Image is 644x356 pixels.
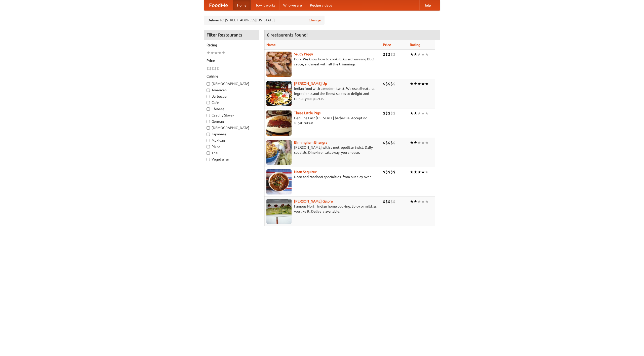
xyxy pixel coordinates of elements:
[207,95,210,98] input: Barbecue
[210,50,214,56] li: ★
[207,43,256,48] h5: Rating
[417,169,421,175] li: ★
[421,169,425,175] li: ★
[204,30,259,40] h4: Filter Restaurants
[417,110,421,116] li: ★
[207,132,256,137] label: Japanese
[383,199,385,204] li: $
[251,0,279,10] a: How it works
[388,199,390,204] li: $
[419,0,435,10] a: Help
[266,86,379,101] p: Indian food with a modern twist. We use all-natural ingredients and the finest spices to delight ...
[207,145,210,148] input: Pizza
[417,81,421,87] li: ★
[204,0,233,10] a: FoodMe
[385,199,388,204] li: $
[207,89,210,92] input: American
[425,52,429,57] li: ★
[383,81,385,87] li: $
[421,110,425,116] li: ★
[414,169,417,175] li: ★
[417,199,421,204] li: ★
[425,140,429,145] li: ★
[294,82,327,86] a: [PERSON_NAME] Up
[266,140,292,165] img: bhangra.jpg
[207,120,210,123] input: German
[385,52,388,57] li: $
[207,150,256,155] label: Thai
[385,110,388,116] li: $
[267,32,308,37] ng-pluralize: 6 restaurants found!
[294,199,333,203] a: [PERSON_NAME] Galore
[383,169,385,175] li: $
[390,140,393,145] li: $
[410,169,414,175] li: ★
[218,50,222,56] li: ★
[266,199,292,224] img: currygalore.jpg
[207,88,256,93] label: American
[410,43,420,47] a: Rating
[207,58,256,63] h5: Price
[393,169,395,175] li: $
[383,110,385,116] li: $
[388,110,390,116] li: $
[207,114,210,117] input: Czech / Slovak
[425,81,429,87] li: ★
[425,199,429,204] li: ★
[266,110,292,136] img: littlepigs.jpg
[222,50,225,56] li: ★
[214,50,218,56] li: ★
[207,94,256,99] label: Barbecue
[209,66,212,71] li: $
[385,81,388,87] li: $
[388,140,390,145] li: $
[393,140,395,145] li: $
[425,169,429,175] li: ★
[414,110,417,116] li: ★
[385,169,388,175] li: $
[393,199,395,204] li: $
[233,0,251,10] a: Home
[266,169,292,194] img: naansequitur.jpg
[393,52,395,57] li: $
[414,52,417,57] li: ★
[414,81,417,87] li: ★
[388,81,390,87] li: $
[294,52,313,56] a: Saucy Piggy
[207,101,210,104] input: Cafe
[410,52,414,57] li: ★
[204,16,325,25] div: Deliver to: [STREET_ADDRESS][US_STATE]
[294,170,316,174] a: Naan Sequitur
[207,106,256,111] label: Chinese
[306,0,336,10] a: Recipe videos
[266,43,276,47] a: Name
[207,158,210,161] input: Vegetarian
[266,57,379,67] p: Pork. We know how to cook it. Award-winning BBQ sauce, and meat with all the trimmings.
[414,140,417,145] li: ★
[207,125,256,130] label: [DEMOGRAPHIC_DATA]
[207,107,210,111] input: Chinese
[383,52,385,57] li: $
[383,43,391,47] a: Price
[393,81,395,87] li: $
[390,199,393,204] li: $
[410,81,414,87] li: ★
[390,169,393,175] li: $
[417,140,421,145] li: ★
[410,140,414,145] li: ★
[214,66,217,71] li: $
[212,66,214,71] li: $
[309,18,321,23] a: Change
[207,151,210,155] input: Thai
[207,113,256,118] label: Czech / Slovak
[383,140,385,145] li: $
[207,138,256,143] label: Mexican
[207,144,256,149] label: Pizza
[266,52,292,77] img: saucy.jpg
[417,52,421,57] li: ★
[390,110,393,116] li: $
[207,50,210,56] li: ★
[385,140,388,145] li: $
